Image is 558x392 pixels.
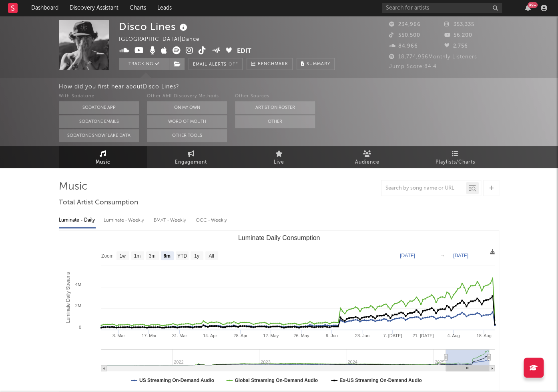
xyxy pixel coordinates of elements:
text: Zoom [101,253,114,258]
button: Summary [297,58,335,70]
text: 4. Aug [447,333,460,338]
a: Benchmark [247,58,293,70]
span: Benchmark [258,60,288,69]
div: [GEOGRAPHIC_DATA] | Dance [119,35,209,44]
text: 3m [149,253,156,258]
text: [DATE] [453,253,468,258]
button: Sodatone Emails [59,115,139,128]
text: 17. Mar [142,333,157,338]
text: 31. Mar [172,333,187,338]
text: 12. May [263,333,279,338]
text: 21. [DATE] [412,333,434,338]
span: 18,774,956 Monthly Listeners [389,54,477,60]
text: 28. Apr [233,333,247,338]
div: Luminate - Weekly [104,214,146,227]
text: 6m [163,253,170,258]
text: 0 [79,325,81,330]
a: Audience [323,146,411,168]
div: Other A&R Discovery Methods [147,92,227,101]
div: How did you first hear about Disco Lines ? [59,82,558,92]
div: OCC - Weekly [196,214,228,227]
div: Other Sources [235,92,315,101]
span: Summary [307,62,330,66]
text: US Streaming On-Demand Audio [139,378,214,383]
input: Search by song name or URL [381,185,466,192]
button: 99+ [525,5,531,11]
text: 26. May [293,333,309,338]
span: Audience [355,158,379,167]
span: 353,335 [444,22,474,27]
text: 3. Mar [112,333,125,338]
span: 550,500 [389,33,420,38]
text: 23. Jun [355,333,369,338]
text: → [440,253,445,258]
em: Off [229,62,238,67]
button: Other [235,115,315,128]
div: 99 + [528,2,538,8]
button: Other Tools [147,129,227,142]
text: All [209,253,214,258]
span: Jump Score: 84.4 [389,64,437,69]
text: 18. Aug [476,333,491,338]
text: 9. Jun [326,333,338,338]
text: 14. Apr [203,333,217,338]
a: Music [59,146,147,168]
a: Playlists/Charts [411,146,499,168]
div: With Sodatone [59,92,139,101]
text: 7. [DATE] [383,333,402,338]
div: Luminate - Daily [59,214,96,227]
button: Edit [237,46,251,56]
span: 84,966 [389,44,418,49]
span: Total Artist Consumption [59,198,138,208]
button: On My Own [147,101,227,114]
button: Sodatone App [59,101,139,114]
text: Ex-US Streaming On-Demand Audio [339,378,422,383]
button: Tracking [119,58,169,70]
svg: Luminate Daily Consumption [59,231,499,391]
button: Sodatone Snowflake Data [59,129,139,142]
text: 1w [120,253,126,258]
span: 2,756 [444,44,468,49]
button: Word Of Mouth [147,115,227,128]
div: BMAT - Weekly [154,214,188,227]
text: Global Streaming On-Demand Audio [235,378,318,383]
text: 2M [75,303,81,308]
a: Engagement [147,146,235,168]
text: 1m [134,253,141,258]
span: Engagement [175,158,207,167]
text: 1y [194,253,199,258]
text: YTD [177,253,187,258]
button: Artist on Roster [235,101,315,114]
a: Live [235,146,323,168]
text: Luminate Daily Consumption [238,234,320,241]
text: Luminate Daily Streams [65,272,71,323]
text: [DATE] [400,253,415,258]
div: Disco Lines [119,20,189,33]
input: Search for artists [382,3,502,13]
span: Playlists/Charts [436,158,475,167]
text: 4M [75,282,81,287]
span: 234,966 [389,22,421,27]
span: Live [274,158,284,167]
button: Email AlertsOff [189,58,243,70]
span: Music [96,158,110,167]
span: 56,200 [444,33,472,38]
